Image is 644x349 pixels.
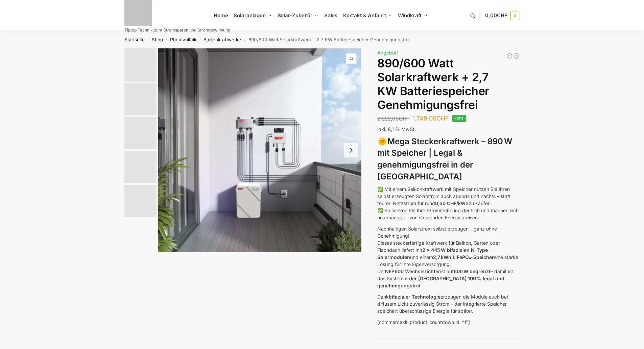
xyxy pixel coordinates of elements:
[196,37,204,43] span: /
[506,52,513,59] a: Balkonkraftwerk 600/810 Watt Fullblack
[158,48,362,252] img: Balkonkraftwerk mit 2,7kw Speicher
[377,319,520,326] p: [commercekit_product_countdown id=“1″]
[389,294,440,300] strong: bifazialer Technologie
[485,12,507,19] span: 0,00
[377,186,520,221] p: ✅ Mit einem Balkonkraftwerk mit Speicher nutzen Sie Ihren selbst erzeugten Solarstrom auch abends...
[321,0,340,31] a: Sales
[324,12,338,19] span: Sales
[124,28,230,32] p: Tiptop Technik zum Stromsparen und Stromgewinnung
[435,200,469,206] strong: 0,30 CHF/kWh
[340,0,395,31] a: Kontakt & Anfahrt
[377,136,520,183] h3: 🌞
[399,115,409,122] span: CHF
[377,126,416,132] span: inkl. 8,1 % MwSt.
[398,12,422,19] span: Windkraft
[412,115,449,122] bdi: 1.749,00
[377,225,520,289] p: Nachhaltigen Solarstrom selbst erzeugen – ganz ohne Genehmigung! Dieses steckerfertige Kraftwerk ...
[124,83,157,115] img: Balkonkraftwerk mit 2,7kw Speicher
[377,57,520,112] h1: 890/600 Watt Solarkraftwerk + 2,7 KW Batteriespeicher Genehmigungsfrei
[343,12,386,19] span: Kontakt & Anfahrt
[278,12,313,19] span: Solar-Zubehör
[204,37,241,42] a: Balkonkraftwerke
[377,293,520,314] p: Dank erzeugen die Module auch bei diffusem Licht zuverlässig Strom – der integrierte Speicher spe...
[433,254,494,260] strong: 2,7 kWh LiFePO₄-Speicher
[454,268,491,274] strong: 600 W begrenzt
[377,247,488,260] strong: 2 x 445 W bifazialen N-Type Solarmodulen
[485,5,520,26] a: 0,00CHF 0
[513,52,520,59] a: Balkonkraftwerk 890 Watt Solarmodulleistung mit 2kW/h Zendure Speicher
[124,37,145,42] a: Startseite
[395,0,430,31] a: Windkraft
[344,143,358,157] button: Next slide
[497,12,507,19] span: CHF
[452,115,466,122] span: -21%
[241,37,248,43] span: /
[275,0,321,31] a: Solar-Zubehör
[234,12,266,19] span: Solaranlagen
[112,31,532,48] nav: Breadcrumb
[152,37,163,42] a: Shop
[510,11,520,20] span: 0
[231,0,275,31] a: Solaranlagen
[377,276,504,288] strong: in der [GEOGRAPHIC_DATA] 100 % legal und genehmigungsfrei
[385,268,440,274] strong: NEP600 Wechselrichter
[124,151,157,183] img: BDS1000
[377,136,512,181] strong: Mega Steckerkraftwerk – 890 W mit Speicher | Legal & genehmigungsfrei in der [GEOGRAPHIC_DATA]
[124,185,157,217] img: Bificial 30 % mehr Leistung
[158,48,362,252] a: Steckerkraftwerk mit 2,7kwh-SpeicherBalkonkraftwerk mit 27kw Speicher
[145,37,152,43] span: /
[377,50,398,56] span: Angebot!
[170,37,196,42] a: Photovoltaik
[163,37,170,43] span: /
[377,115,409,122] bdi: 2.222,00
[436,115,449,122] span: CHF
[124,117,157,149] img: Bificial im Vergleich zu billig Modulen
[124,48,157,82] img: Balkonkraftwerk mit 2,7kw Speicher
